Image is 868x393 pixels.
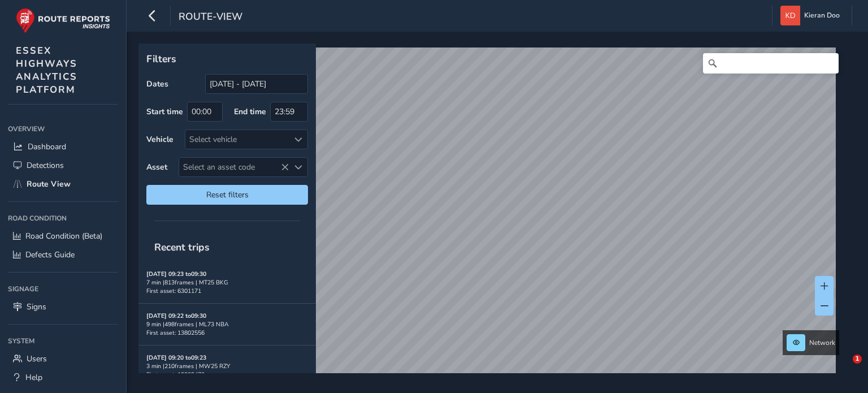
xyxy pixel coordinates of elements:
img: rr logo [16,8,110,33]
div: System [8,332,118,349]
div: 9 min | 498 frames | ML73 NBA [146,320,308,329]
img: diamond-layout [780,6,800,25]
span: ESSEX HIGHWAYS ANALYTICS PLATFORM [16,44,77,96]
span: route-view [179,10,242,25]
button: Kieran Doo [780,6,844,25]
div: 3 min | 210 frames | MW25 RZY [146,362,308,370]
input: Search [703,53,839,74]
div: Road Condition [8,210,118,227]
span: Select an asset code [179,158,289,176]
label: Start time [146,106,183,117]
span: Kieran Doo [804,6,840,25]
span: Reset filters [155,189,300,200]
a: Detections [8,156,118,175]
label: Dates [146,79,168,89]
label: Vehicle [146,134,173,145]
span: 1 [853,355,862,364]
span: Network [809,338,835,347]
span: First asset: 13802470 [146,370,205,379]
span: Users [27,353,47,364]
span: First asset: 6301171 [146,287,201,295]
a: Defects Guide [8,245,118,264]
div: Select vehicle [185,130,289,149]
a: Road Condition (Beta) [8,227,118,245]
a: Signs [8,297,118,316]
label: Asset [146,162,167,172]
a: Help [8,368,118,387]
iframe: Intercom live chat [830,355,857,382]
p: Filters [146,51,308,66]
span: Detections [27,160,64,171]
span: Dashboard [28,141,66,152]
div: 7 min | 813 frames | MT25 BKG [146,278,308,287]
div: Select an asset code [289,158,307,176]
span: Route View [27,179,71,189]
strong: [DATE] 09:23 to 09:30 [146,270,206,278]
span: Defects Guide [25,249,75,260]
span: Help [25,372,42,383]
a: Route View [8,175,118,193]
a: Users [8,349,118,368]
canvas: Map [142,47,836,386]
span: First asset: 13802556 [146,329,205,337]
strong: [DATE] 09:20 to 09:23 [146,353,206,362]
a: Dashboard [8,137,118,156]
span: Recent trips [146,232,218,262]
div: Signage [8,280,118,297]
div: Overview [8,120,118,137]
strong: [DATE] 09:22 to 09:30 [146,312,206,320]
label: End time [234,106,266,117]
span: Signs [27,301,46,312]
span: Road Condition (Beta) [25,231,102,241]
button: Reset filters [146,185,308,205]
